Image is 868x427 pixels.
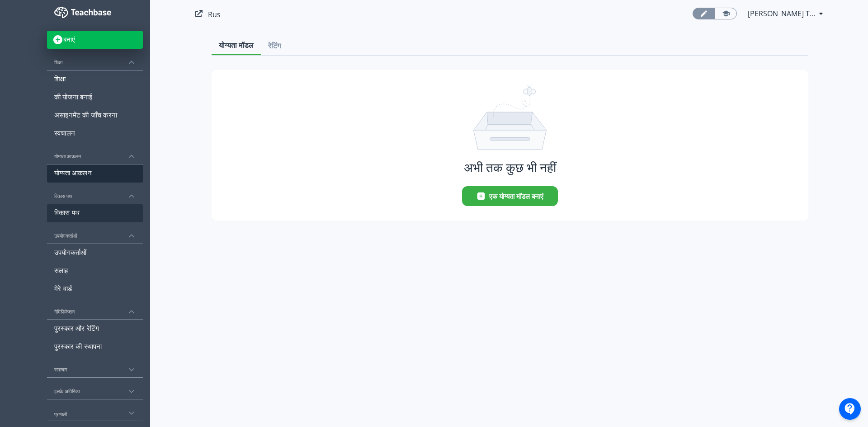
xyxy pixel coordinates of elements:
[464,161,556,175] span: अभी तक कुछ भी नहीं
[47,164,143,183] a: योग्यता आकलन
[47,222,143,244] div: उपयोगकर्ताओं
[47,338,143,356] a: पुरस्कार की स्थापना
[47,70,143,89] a: शिक्षा
[47,204,143,222] a: विकास पथ
[47,262,143,280] a: सलाह
[47,244,143,262] a: उपयोगकर्ताओं
[47,399,143,421] div: प्रणाली
[47,49,143,70] div: शिक्षा
[47,298,143,320] div: गैमिफिकेशन
[47,320,143,338] a: पुरस्कार और रेटिंग
[219,40,254,51] span: योग्यता मॉडल
[47,143,143,164] div: योग्यता आकलन
[47,31,143,49] button: बनाएं
[268,40,281,51] span: रेटिंग
[47,89,143,107] a: की योजना बनाई
[47,280,143,298] a: मेरे वार्ड
[47,125,143,143] a: स्वचालन
[47,183,143,204] div: विकास पथ
[462,186,558,206] button: एक योग्यता मॉडल बनाएं
[748,8,816,19] span: Виталий Техническая Teachbase
[47,107,143,125] a: असाइनमेंट की जाँच करना
[47,356,143,378] div: समाचार
[715,8,737,19] a: छात्र मोड पर स्विच करें
[47,378,143,399] div: इसके अतिरिक्त
[208,9,221,19] a: Rus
